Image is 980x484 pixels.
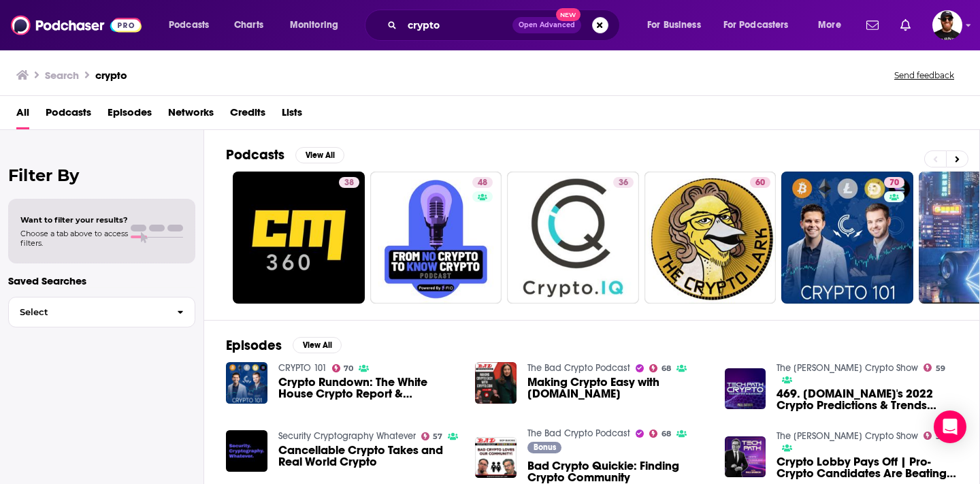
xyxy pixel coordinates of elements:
button: View All [295,147,344,163]
a: Bad Crypto Quickie: Finding Crypto Community [527,460,708,483]
img: 469. Crypto.com's 2022 Crypto Predictions & Trends Analysis [725,368,766,410]
a: Making Crypto Easy with Crypto.com [527,376,708,400]
img: Cancellable Crypto Takes and Real World Crypto [226,430,267,472]
button: Select [8,297,195,327]
a: 38 [233,172,365,304]
a: 60 [750,177,770,188]
a: The Paul Barron Crypto Show [777,430,918,442]
a: 59 [924,432,945,440]
button: Send feedback [890,69,958,81]
a: Show notifications dropdown [895,14,916,37]
a: 60 [644,172,777,304]
span: 59 [936,366,945,372]
div: Search podcasts, credits, & more... [378,10,633,41]
a: Podcasts [46,101,91,129]
span: Want to filter your results? [20,215,128,225]
span: Open Advanced [519,22,575,29]
a: 38 [339,177,359,188]
button: Open AdvancedNew [512,17,581,33]
a: The Bad Crypto Podcast [527,427,630,439]
span: 469. [DOMAIN_NAME]'s 2022 Crypto Predictions & Trends Analysis [777,388,958,411]
a: Cancellable Crypto Takes and Real World Crypto [278,445,459,468]
span: Crypto Lobby Pays Off | Pro-Crypto Candidates Are Beating Anti-Crypto Army [777,456,958,479]
span: 36 [619,176,628,190]
input: Search podcasts, credits, & more... [402,14,512,36]
a: 68 [649,430,671,438]
a: 68 [649,364,671,372]
span: New [556,8,581,21]
span: Logged in as Stewart from Sat Chats [932,10,962,40]
span: Podcasts [169,16,209,35]
button: open menu [808,14,858,36]
a: 70 [332,364,354,372]
span: 68 [661,431,671,437]
span: 48 [478,176,487,190]
span: Lists [282,101,302,129]
h2: Podcasts [226,146,284,163]
a: Security Cryptography Whatever [278,430,416,442]
span: Charts [234,16,263,35]
a: Show notifications dropdown [861,14,884,37]
a: 70 [781,172,913,304]
a: 36 [507,172,639,304]
button: open menu [280,14,356,36]
span: Choose a tab above to access filters. [20,229,128,248]
a: All [16,101,29,129]
span: For Business [647,16,701,35]
a: The Bad Crypto Podcast [527,362,630,374]
button: View All [293,337,342,353]
a: Episodes [108,101,152,129]
img: Crypto Rundown: The White House Crypto Report & JP Morgan Offers Crypto Rewards [226,362,267,404]
a: EpisodesView All [226,337,342,354]
button: Show profile menu [932,10,962,40]
div: Open Intercom Messenger [934,410,966,443]
span: Crypto Rundown: The White House Crypto Report & [PERSON_NAME] Offers Crypto Rewards [278,376,459,400]
a: 59 [924,364,945,372]
a: Charts [225,14,272,36]
span: For Podcasters [723,16,789,35]
span: 38 [344,176,354,190]
span: 57 [433,434,442,440]
a: Crypto Lobby Pays Off | Pro-Crypto Candidates Are Beating Anti-Crypto Army [725,436,766,478]
span: 68 [661,366,671,372]
h2: Filter By [8,165,195,185]
button: open menu [159,14,227,36]
a: 48 [472,177,493,188]
span: Bonus [534,443,556,451]
a: 57 [421,432,443,440]
span: Select [9,308,166,317]
span: 60 [755,176,765,190]
a: Crypto Rundown: The White House Crypto Report & JP Morgan Offers Crypto Rewards [278,376,459,400]
span: 70 [344,366,353,372]
img: User Profile [932,10,962,40]
h3: crypto [95,69,127,82]
img: Podchaser - Follow, Share and Rate Podcasts [11,12,142,38]
button: open menu [715,14,808,36]
span: 70 [889,176,899,190]
span: More [818,16,841,35]
a: 70 [884,177,904,188]
h2: Episodes [226,337,282,354]
button: open menu [638,14,718,36]
img: Bad Crypto Quickie: Finding Crypto Community [475,437,517,479]
span: Making Crypto Easy with [DOMAIN_NAME] [527,376,708,400]
a: 48 [370,172,502,304]
a: 36 [613,177,634,188]
a: Networks [168,101,214,129]
img: Making Crypto Easy with Crypto.com [475,362,517,404]
a: PodcastsView All [226,146,344,163]
a: Credits [230,101,265,129]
